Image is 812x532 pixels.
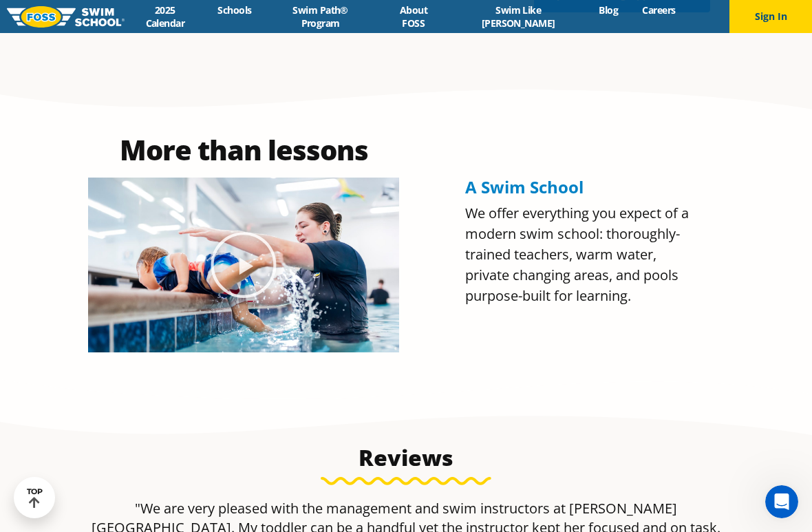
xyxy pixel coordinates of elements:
[81,444,731,471] h3: Reviews
[7,6,125,28] img: FOSS Swim School Logo
[465,175,584,198] span: A Swim School
[125,3,206,30] a: 2025 Calendar
[587,3,630,17] a: Blog
[209,231,278,299] div: Play Video
[765,485,798,518] iframe: Intercom live chat
[465,204,689,305] span: We offer everything you expect of a modern swim school: thoroughly-trained teachers, warm water, ...
[630,3,687,17] a: Careers
[449,3,586,30] a: Swim Like [PERSON_NAME]
[264,3,377,30] a: Swim Path® Program
[27,487,43,509] div: TOP
[377,3,449,30] a: About FOSS
[206,3,264,17] a: Schools
[88,136,399,164] h2: More than lessons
